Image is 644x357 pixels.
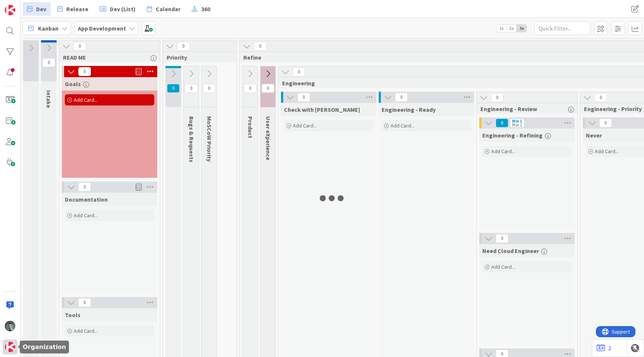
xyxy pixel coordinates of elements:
span: MoSCoW Priority [206,116,213,162]
span: Add Card... [74,97,98,103]
span: Goals [65,80,81,88]
span: 0 [491,93,503,102]
span: 2x [506,25,517,32]
span: 0 [262,84,274,93]
h5: Organization [23,344,66,351]
span: 0 [297,93,310,102]
span: 0 [496,119,508,127]
a: Dev (List) [95,2,140,16]
a: Dev [23,2,51,16]
span: Kanban [38,24,59,33]
div: Min 1 [512,119,522,123]
img: Visit kanbanzone.com [5,5,15,15]
span: Check with Vlad [284,106,360,113]
b: App Development [78,25,126,32]
img: avatar [5,342,15,352]
span: 1x [496,25,506,32]
span: 0 [254,42,266,51]
a: Calendar [142,2,185,16]
span: Intake [45,90,53,108]
span: Add Card... [293,122,317,129]
span: Priority [167,54,227,61]
span: 360 [201,4,210,13]
span: Product [247,116,254,138]
span: Release [66,4,88,13]
span: 0 [395,93,408,102]
span: Need Cloud Engineer [482,247,539,255]
span: Never [586,132,602,139]
span: User eXperience [265,116,272,160]
span: Add Card... [491,263,515,270]
span: Engineering - Review [480,105,568,113]
a: 2 [597,344,611,353]
span: Add Card... [74,328,98,334]
span: Bugs & Requests [188,116,195,162]
span: 0 [73,42,86,51]
span: Add Card... [491,148,515,155]
span: Calendar [156,4,180,13]
span: 0 [599,119,612,127]
span: 0 [185,84,198,93]
span: 0 [203,84,215,93]
span: 0 [177,42,190,51]
span: 0 [78,298,91,307]
span: 0 [594,93,607,102]
span: Engineering - Ready [382,106,436,113]
span: 0 [496,234,508,243]
span: READ ME [63,54,151,61]
span: Add Card... [391,122,414,129]
span: Add Card... [595,148,619,155]
span: 0 [167,84,180,93]
span: 0 [42,58,55,67]
span: Add Card... [74,212,98,219]
span: Dev (List) [110,4,136,13]
span: Engineering - Refining [482,132,543,139]
span: 0 [78,67,91,76]
span: Documentation [65,196,108,203]
a: Release [53,2,93,16]
a: 360 [187,2,215,16]
input: Quick Filter... [534,22,590,35]
span: 0 [244,84,256,93]
span: 0 [78,183,91,192]
span: 3x [517,25,527,32]
span: Support [16,1,34,10]
span: Tools [65,311,80,319]
span: 0 [293,67,305,76]
img: VP [5,321,15,331]
div: Max 2 [512,123,522,127]
span: Dev [36,4,46,13]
